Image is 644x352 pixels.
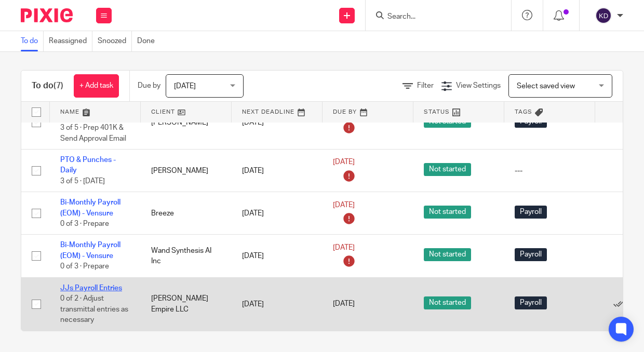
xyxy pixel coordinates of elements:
a: Reassigned [49,31,92,51]
img: svg%3E [595,7,612,24]
h1: To do [32,80,63,91]
span: Payroll [515,296,547,309]
a: Mark as done [613,299,629,309]
span: View Settings [456,82,501,89]
span: Not started [424,248,471,261]
div: --- [515,166,585,176]
td: [DATE] [232,277,323,331]
input: Search [386,12,480,22]
span: Not started [424,163,471,176]
a: PTO & Punches - Daily [60,156,116,174]
a: To do [21,31,44,51]
span: Not started [424,206,471,219]
span: 0 of 2 · Adjust transmittal entries as necessary [60,295,128,323]
span: Payroll [515,206,547,219]
p: Due by [138,80,160,91]
td: [PERSON_NAME] [141,96,232,150]
span: [DATE] [174,83,196,90]
a: + Add task [74,74,119,98]
a: Bi-Monthly Payroll (EOM) - Vensure [60,199,120,216]
span: [DATE] [333,201,355,209]
a: Snoozed [98,31,132,51]
span: Select saved view [517,83,575,90]
span: [DATE] [333,301,355,308]
td: Breeze [141,192,232,235]
span: 3 of 5 · [DATE] [60,178,105,185]
span: Tags [515,109,532,115]
td: [DATE] [232,192,323,235]
td: [DATE] [232,96,323,150]
td: [DATE] [232,150,323,192]
span: Not started [424,296,471,309]
td: Wand Synthesis AI Inc [141,235,232,277]
span: 0 of 3 · Prepare [60,220,109,227]
span: 0 of 3 · Prepare [60,263,109,270]
span: (7) [53,82,63,90]
span: [DATE] [333,159,355,166]
td: [PERSON_NAME] Empire LLC [141,277,232,331]
span: [DATE] [333,244,355,251]
td: [DATE] [232,235,323,277]
td: [PERSON_NAME] [141,150,232,192]
img: Pixie [21,8,73,22]
a: JJs Payroll Entries [60,285,122,292]
span: 3 of 5 · Prep 401K & Send Approval Email [60,124,126,142]
span: Payroll [515,248,547,261]
a: Bi-Monthly Payroll (EOM) - Vensure [60,241,120,259]
a: Done [137,31,160,51]
span: Filter [417,82,434,89]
